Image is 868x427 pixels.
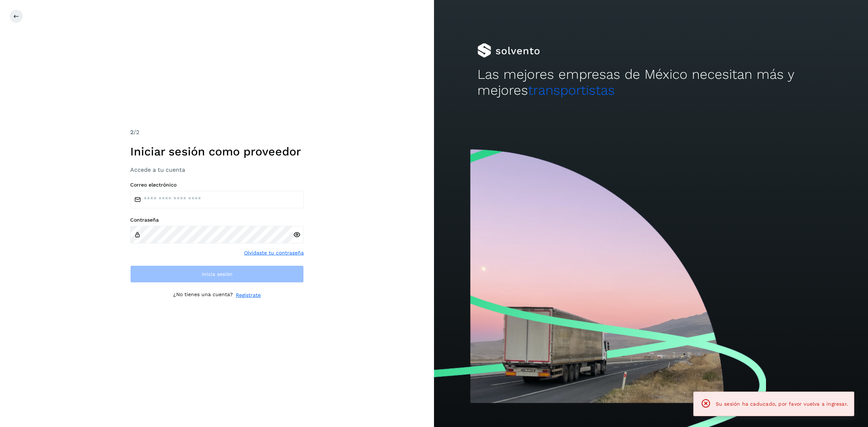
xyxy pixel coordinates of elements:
[130,182,304,188] label: Correo electrónico
[244,249,304,257] a: Olvidaste tu contraseña
[716,401,848,407] span: Su sesión ha caducado, por favor vuelva a ingresar.
[130,145,304,158] h1: Iniciar sesión como proveedor
[236,291,261,299] a: Regístrate
[130,129,133,136] span: 2
[477,67,825,99] h2: Las mejores empresas de México necesitan más y mejores
[173,291,233,299] p: ¿No tienes una cuenta?
[130,166,304,173] h3: Accede a tu cuenta
[130,217,304,223] label: Contraseña
[528,82,615,98] span: transportistas
[202,272,233,277] span: Inicia sesión
[130,128,304,137] div: /2
[130,265,304,283] button: Inicia sesión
